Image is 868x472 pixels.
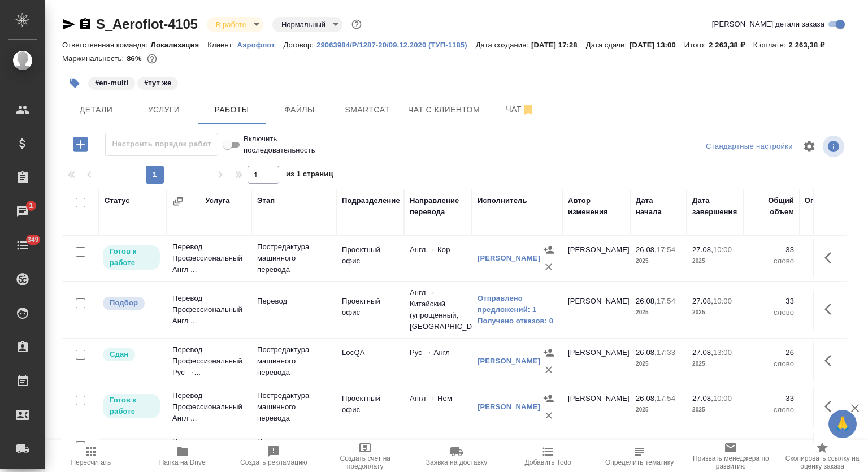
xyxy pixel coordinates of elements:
[713,245,732,254] p: 10:00
[79,18,92,31] button: Скопировать ссылку
[692,358,737,370] p: 2025
[102,244,161,271] div: Исполнитель может приступить к работе
[102,393,161,419] div: Исполнитель может приступить к работе
[749,393,794,404] p: 33
[476,41,531,49] p: Дата создания:
[818,393,845,420] button: Здесь прячутся важные кнопки
[205,195,229,206] div: Услуга
[692,394,713,402] p: 27.08,
[749,307,794,318] p: слово
[749,439,794,450] p: 33
[110,246,153,269] p: Готов к работе
[749,244,794,256] p: 33
[493,102,548,116] span: Чат
[657,348,675,357] p: 17:33
[586,41,630,49] p: Дата сдачи:
[605,458,674,466] span: Определить тематику
[805,256,862,267] p: слово
[408,103,480,117] span: Чат с клиентом
[562,341,630,381] td: [PERSON_NAME]
[62,54,127,63] p: Маржинальность:
[342,195,400,206] div: Подразделение
[684,41,709,49] p: Итого:
[105,195,130,206] div: Статус
[685,440,776,472] button: Призвать менеджера по развитию
[478,402,540,411] a: [PERSON_NAME]
[692,454,770,470] span: Призвать менеджера по развитию
[71,458,111,466] span: Пересчитать
[404,387,472,427] td: Англ → Нем
[136,77,179,87] span: тут же
[749,358,794,370] p: слово
[805,358,862,370] p: слово
[709,41,753,49] p: 2 263,38 ₽
[272,17,342,32] div: В работе
[237,41,284,49] p: Аэрофлот
[692,195,737,218] div: Дата завершения
[657,245,675,254] p: 17:54
[20,234,46,245] span: 349
[525,458,571,466] span: Добавить Todo
[478,315,557,327] a: Получено отказов: 0
[96,16,198,32] a: S_Aeroflot-4105
[703,138,796,155] div: split button
[749,347,794,358] p: 26
[636,297,657,305] p: 26.08,
[102,347,161,362] div: Менеджер проверил работу исполнителя, передает ее на следующий этап
[411,440,502,472] button: Заявка на доставку
[228,440,320,472] button: Создать рекламацию
[789,41,834,49] p: 2 263,38 ₽
[110,297,138,309] p: Подбор
[502,440,594,472] button: Добавить Todo
[257,390,331,424] p: Постредактура машинного перевода
[805,347,862,358] p: 26
[776,440,868,472] button: Скопировать ссылку на оценку заказа
[95,77,128,89] p: #en-multi
[562,387,630,427] td: [PERSON_NAME]
[783,454,861,470] span: Скопировать ссылку на оценку заказа
[636,245,657,254] p: 26.08,
[636,440,657,448] p: 26.08,
[237,40,284,49] a: Аэрофлот
[713,297,732,305] p: 10:00
[636,195,681,218] div: Дата начала
[540,407,557,424] button: Удалить
[749,404,794,415] p: слово
[316,40,476,49] a: 29063984/Р/1287-20/09.12.2020 (ТУП-1185)
[205,103,259,117] span: Работы
[240,458,307,466] span: Создать рекламацию
[257,344,331,378] p: Постредактура машинного перевода
[692,245,713,254] p: 27.08,
[278,20,329,29] button: Нормальный
[478,254,540,262] a: [PERSON_NAME]
[137,440,228,472] button: Папка на Drive
[336,290,404,330] td: Проектный офис
[167,236,251,281] td: Перевод Профессиональный Англ ...
[636,307,681,318] p: 2025
[62,71,87,96] button: Добавить тэг
[426,458,487,466] span: Заявка на доставку
[805,244,862,256] p: 33
[257,241,331,275] p: Постредактура машинного перевода
[3,197,42,226] a: 1
[833,412,852,436] span: 🙏
[692,307,737,318] p: 2025
[110,395,153,417] p: Готов к работе
[805,296,862,307] p: 33
[753,41,789,49] p: К оплате:
[65,133,96,156] button: Добавить работу
[110,349,128,360] p: Сдан
[286,167,333,184] span: из 1 страниц
[522,103,535,116] svg: Отписаться
[319,440,411,472] button: Создать счет на предоплату
[749,256,794,267] p: слово
[636,394,657,402] p: 26.08,
[478,195,527,206] div: Исполнитель
[818,347,845,374] button: Здесь прячутся важные кнопки
[207,41,237,49] p: Клиент:
[692,404,737,415] p: 2025
[540,390,557,407] button: Назначить
[159,458,206,466] span: Папка на Drive
[257,436,331,470] p: Постредактура машинного перевода
[796,133,823,160] span: Настроить таблицу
